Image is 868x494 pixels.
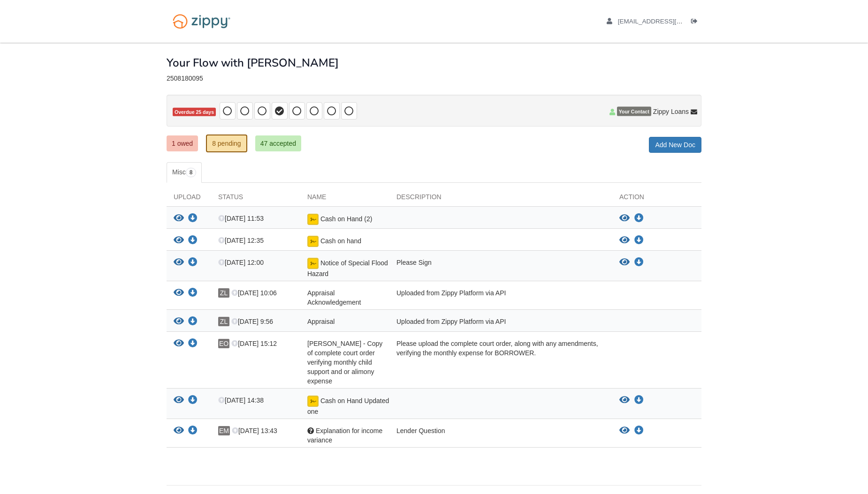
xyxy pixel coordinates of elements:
[307,427,382,444] span: Explanation for income variance
[174,236,184,246] button: View Cash on hand
[255,135,301,151] a: 47 accepted
[231,289,277,297] span: [DATE] 10:06
[634,237,644,244] a: Download Cash on hand
[619,258,630,267] button: View Notice of Special Flood Hazard
[167,192,211,206] div: Upload
[174,396,184,405] button: View Cash on Hand Updated one
[634,259,644,266] a: Download Notice of Special Flood Hazard
[389,288,612,307] div: Uploaded from Zippy Platform via API
[167,57,339,69] h1: Your Flow with [PERSON_NAME]
[206,135,247,152] a: 8 pending
[612,192,701,206] div: Action
[307,236,319,247] img: Document fully signed
[188,427,198,435] a: Download Explanation for income variance
[188,340,198,348] a: Download Ernesto Munoz - Copy of complete court order verifying monthly child support and or alim...
[691,18,701,27] a: Log out
[634,215,644,222] a: Download Cash on Hand (2)
[634,427,644,434] a: Download Explanation for income variance
[307,340,382,385] span: [PERSON_NAME] - Copy of complete court order verifying monthly child support and or alimony expense
[307,258,319,269] img: Document fully signed
[188,290,198,297] a: Download Appraisal Acknowledgement
[307,289,361,306] span: Appraisal Acknowledgement
[218,288,229,298] span: ZL
[218,426,230,435] span: EM
[186,168,197,177] span: 8
[231,340,277,347] span: [DATE] 15:12
[211,192,300,206] div: Status
[389,258,612,278] div: Please Sign
[218,397,264,404] span: [DATE] 14:38
[617,107,651,116] span: Your Contact
[634,397,644,404] a: Download Cash on Hand Updated one
[218,237,264,244] span: [DATE] 12:35
[649,137,701,153] a: Add New Doc
[231,318,273,325] span: [DATE] 9:56
[188,259,198,267] a: Download Notice of Special Flood Hazard
[174,214,184,224] button: View Cash on Hand (2)
[232,427,277,434] span: [DATE] 13:43
[389,317,612,329] div: Uploaded from Zippy Platform via API
[218,259,264,266] span: [DATE] 12:00
[174,258,184,268] button: View Notice of Special Flood Hazard
[619,214,630,223] button: View Cash on Hand (2)
[300,192,389,206] div: Name
[320,215,373,223] span: Cash on Hand (2)
[167,162,202,183] a: Misc
[173,108,216,117] span: Overdue 25 days
[174,339,184,349] button: View Ernesto Munoz - Copy of complete court order verifying monthly child support and or alimony ...
[188,397,198,404] a: Download Cash on Hand Updated one
[653,107,689,116] span: Zippy Loans
[188,318,198,326] a: Download Appraisal
[307,214,319,225] img: Document fully signed
[607,18,725,27] a: edit profile
[218,317,229,326] span: ZL
[174,426,184,436] button: View Explanation for income variance
[320,237,361,245] span: Cash on hand
[218,215,264,222] span: [DATE] 11:53
[389,339,612,386] div: Please upload the complete court order, along with any amendments, verifying the monthly expense ...
[174,317,184,327] button: View Appraisal
[188,237,198,245] a: Download Cash on hand
[167,135,198,151] a: 1 owed
[618,18,725,25] span: eolivares@blueleafresidential.com
[167,9,236,33] img: Logo
[389,426,612,445] div: Lender Question
[307,318,335,325] span: Appraisal
[619,426,630,435] button: View Explanation for income variance
[307,397,389,415] span: Cash on Hand Updated one
[389,192,612,206] div: Description
[619,236,630,245] button: View Cash on hand
[619,396,630,405] button: View Cash on Hand Updated one
[188,215,198,223] a: Download Cash on Hand (2)
[167,75,701,82] div: 2508180095
[218,339,229,348] span: EO
[174,288,184,298] button: View Appraisal Acknowledgement
[307,259,388,277] span: Notice of Special Flood Hazard
[307,396,319,407] img: Document fully signed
